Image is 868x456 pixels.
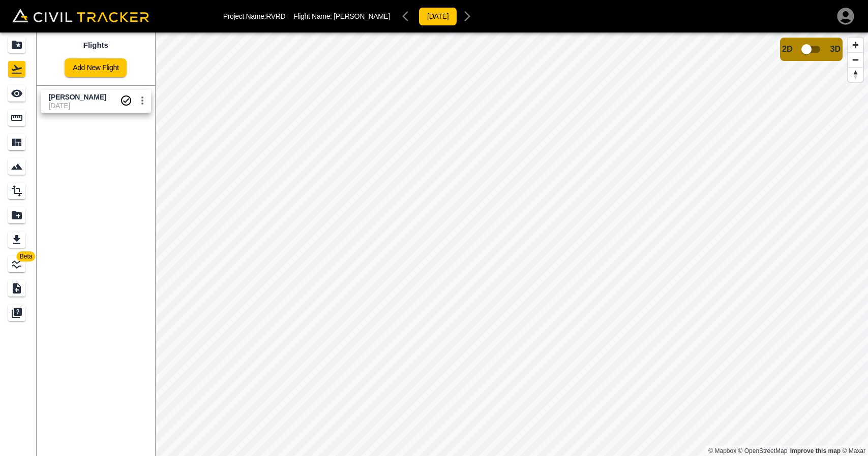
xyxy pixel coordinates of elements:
a: OpenStreetMap [738,447,788,454]
p: Project Name: RVRD [223,12,286,20]
button: [DATE] [418,7,457,26]
span: 2D [782,45,792,54]
button: Reset bearing to north [848,67,863,82]
button: Zoom in [848,38,863,52]
a: Mapbox [708,447,736,454]
span: 3D [830,45,841,54]
span: [PERSON_NAME] [334,12,390,20]
p: Flight Name: [293,12,390,20]
button: Zoom out [848,52,863,67]
canvas: Map [155,32,868,456]
a: Maxar [842,447,865,454]
img: Civil Tracker [12,9,149,23]
a: Map feedback [790,447,841,454]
